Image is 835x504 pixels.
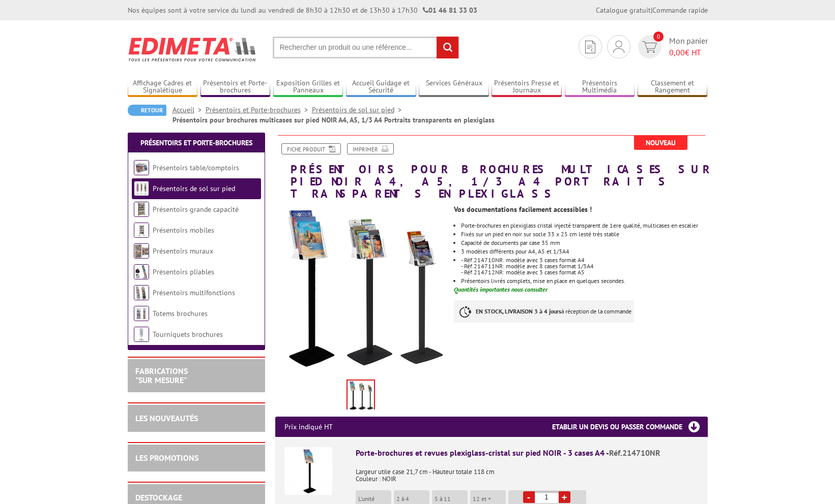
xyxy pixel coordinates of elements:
[134,223,149,238] img: Présentoirs mobiles
[613,41,624,53] img: devis rapide
[358,495,391,502] p: L'unité
[609,448,660,458] span: Réf.214710NR
[596,5,708,15] div: |
[172,115,495,125] li: Présentoirs pour brochures multicases sur pied NOIR A4, A5, 1/3 A4 Portraits transparents en plex...
[140,138,252,147] a: Présentoirs et Porte-brochures
[435,495,468,502] p: 5 à 11
[153,309,208,318] a: Totems brochures
[356,447,699,459] div: Porte-brochures et revues plexiglass-cristal sur pied NOIR - 3 cases A4 -
[437,37,458,58] input: rechercher
[134,264,149,279] img: Présentoirs pliables
[552,417,708,437] h3: Etablir un devis ou passer commande
[273,79,343,96] a: Exposition Grilles et Panneaux
[134,181,149,196] img: Présentoirs de sol sur pied
[268,135,715,200] h1: Présentoirs pour brochures multicases sur pied NOIR A4, A5, 1/3 A4 Portraits transparents en plex...
[565,79,635,96] a: Présentoirs Multimédia
[275,205,447,376] img: presentoirs_de_sol_brochures_muticases_transparents_plexiglasss_noir_214710nr_214711nr_214712nr.jpg
[273,37,459,58] input: Rechercher un produit ou une référence...
[153,226,214,235] a: Présentoirs mobiles
[461,240,707,246] li: Capacité de documents par case 35 mm
[492,79,562,96] a: Présentoirs Presse et Journaux
[135,413,198,423] a: LES NOUVEAUTÉS
[454,205,592,214] strong: Vos documentations facilement accessibles !
[347,143,394,154] a: Imprimer
[636,35,708,58] a: devis rapide 0 Mon panier 0,00€ HT
[652,6,708,15] a: Commande rapide
[206,105,312,114] a: Présentoirs et Porte-brochures
[423,6,477,15] strong: 01 46 81 33 03
[128,105,166,116] a: Retour
[153,246,213,256] a: Présentoirs muraux
[134,160,149,175] img: Présentoirs table/comptoirs
[634,136,687,150] span: Nouveau
[653,31,664,42] span: 0
[461,278,707,284] li: Présentoirs livrés complets, mise en place en quelques secondes.
[454,286,548,293] font: Quantités importantes nous consulter
[134,327,149,342] img: Tourniquets brochures
[348,381,374,412] img: presentoirs_de_sol_brochures_muticases_transparents_plexiglasss_noir_214710nr_214711nr_214712nr.jpg
[153,288,235,297] a: Présentoirs multifonctions
[134,202,149,217] img: Présentoirs grande capacité
[642,41,657,53] img: devis rapide
[128,79,198,96] a: Affichage Cadres et Signalétique
[461,248,707,255] li: 3 modèles différents pour A4, A5 et 1/3A4
[153,330,223,339] a: Tourniquets brochures
[135,453,198,463] a: LES PROMOTIONS
[128,5,477,15] div: Nos équipes sont à votre service du lundi au vendredi de 8h30 à 12h30 et de 13h30 à 17h30
[476,307,561,315] strong: EN STOCK, LIVRAISON 3 à 4 jours
[461,269,707,275] p: - Réf.214712NR: modèle avec 3 cases format A5
[128,30,257,68] img: Edimeta
[200,79,271,96] a: Présentoirs et Porte-brochures
[346,79,416,96] a: Accueil Guidage et Sécurité
[134,306,149,321] img: Totems brochures
[153,163,239,172] a: Présentoirs table/comptoirs
[396,495,429,502] p: 2 à 4
[134,243,149,259] img: Présentoirs muraux
[473,495,506,502] p: 12 et +
[284,417,333,437] p: Prix indiqué HT
[669,47,708,58] span: € HT
[585,41,595,53] img: devis rapide
[135,492,182,502] a: DESTOCKAGE
[135,366,188,385] a: FABRICATIONS"Sur Mesure"
[461,257,707,263] p: - Réf.214710NR: modèle avec 3 cases format A4
[523,491,535,503] a: -
[134,285,149,300] img: Présentoirs multifonctions
[669,47,685,57] span: 0,00
[153,205,239,214] a: Présentoirs grande capacité
[356,461,699,483] p: Largeur utile case 21,7 cm - Hauteur totale 118 cm Couleur : NOIR
[638,79,708,96] a: Classement et Rangement
[153,184,235,193] a: Présentoirs de sol sur pied
[559,491,570,503] a: +
[419,79,489,96] a: Services Généraux
[281,143,341,154] a: Fiche produit
[461,263,707,269] p: - Réf.214711NR: modèle avec 8 cases format 1/3A4
[172,105,206,114] a: Accueil
[669,35,708,58] span: Mon panier
[596,6,651,15] a: Catalogue gratuit
[284,447,332,495] img: Porte-brochures et revues plexiglass-cristal sur pied NOIR - 3 cases A4
[153,267,214,276] a: Présentoirs pliables
[461,231,707,237] li: Fixés sur un pied en noir sur socle 33 x 25 cm lesté très stable
[454,300,634,323] p: à réception de la commande
[461,223,707,229] li: Porte-brochures en plexiglass cristal injecté transparent de 1ere qualité, multicases en escalier
[312,105,406,114] a: Présentoirs de sol sur pied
